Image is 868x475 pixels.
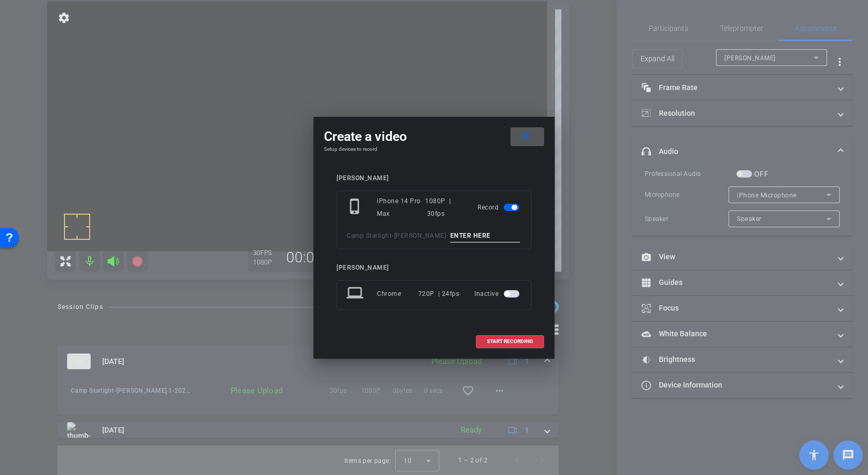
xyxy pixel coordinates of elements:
[519,130,532,143] mat-icon: close
[487,339,533,344] span: START RECORDING
[476,335,544,348] button: START RECORDING
[418,284,460,303] div: 720P | 24fps
[474,284,522,303] div: Inactive
[394,232,447,239] span: [PERSON_NAME]
[446,232,449,239] span: -
[346,284,365,303] mat-icon: laptop
[478,195,522,220] div: Record
[324,127,544,146] div: Create a video
[392,232,394,239] span: -
[337,264,531,272] div: [PERSON_NAME]
[377,195,425,220] div: iPhone 14 Pro Max
[346,198,365,217] mat-icon: phone_iphone
[425,195,462,220] div: 1080P | 30fps
[337,174,531,182] div: [PERSON_NAME]
[346,232,392,239] span: Camp Starlight
[377,284,418,303] div: Chrome
[324,146,544,152] h4: Setup devices to record
[450,229,520,242] input: ENTER HERE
